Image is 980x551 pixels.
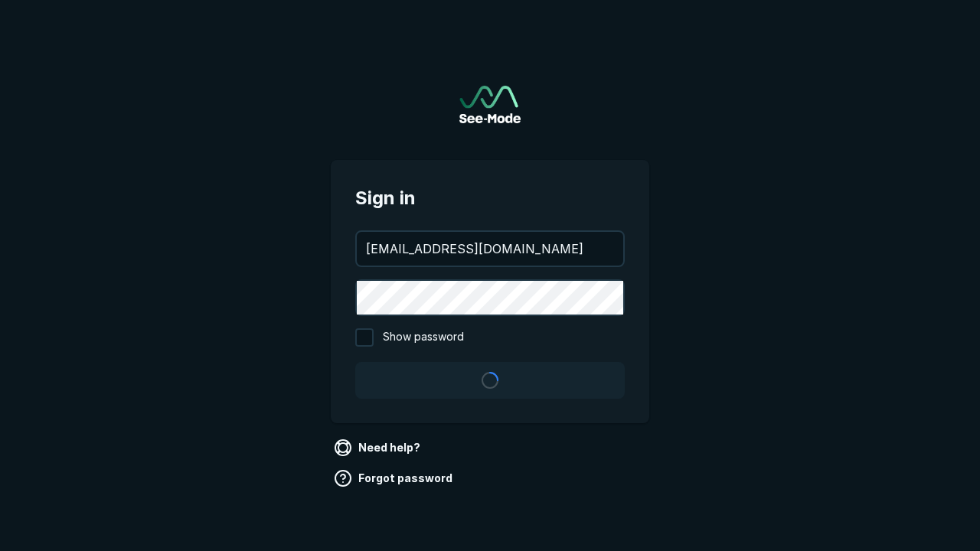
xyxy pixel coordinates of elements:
a: Go to sign in [459,86,521,123]
img: See-Mode Logo [459,86,521,123]
span: Sign in [355,184,625,212]
input: your@email.com [357,232,623,266]
a: Need help? [331,435,426,460]
a: Forgot password [331,466,459,491]
span: Show password [383,328,464,347]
